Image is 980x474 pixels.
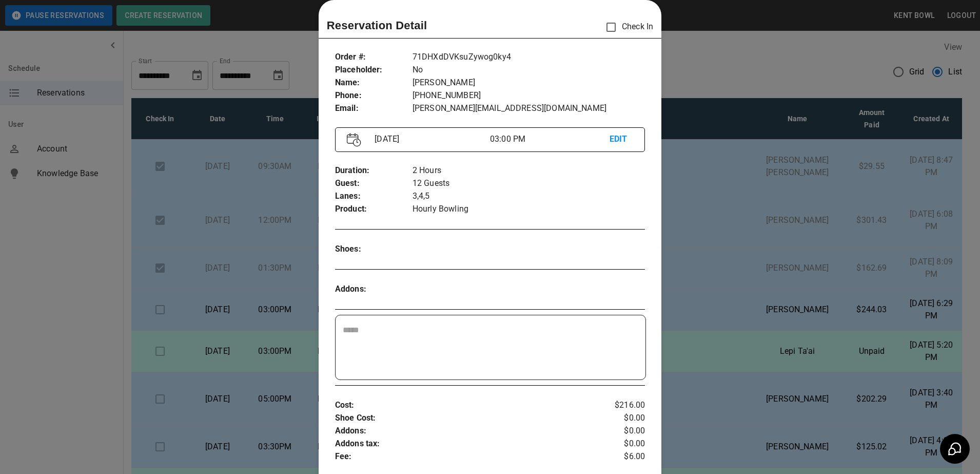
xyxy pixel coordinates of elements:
p: [DATE] [370,133,490,145]
p: Placeholder : [335,64,413,77]
p: 71DHXdDVKsuZywog0ky4 [413,51,645,64]
p: Duration : [335,164,413,177]
p: Cost : [335,399,594,412]
p: Addons tax : [335,438,594,450]
p: No [413,64,645,77]
p: Hourly Bowling [413,203,645,216]
p: 2 Hours [413,164,645,177]
p: Order # : [335,51,413,64]
p: Guest : [335,177,413,190]
p: 03:00 PM [490,133,610,145]
p: Product : [335,203,413,216]
p: $6.00 [594,450,645,463]
img: Vector [347,133,361,147]
p: $0.00 [594,412,645,425]
p: [PERSON_NAME][EMAIL_ADDRESS][DOMAIN_NAME] [413,102,645,115]
p: Check In [600,16,653,38]
p: Shoe Cost : [335,412,594,425]
p: Phone : [335,89,413,102]
p: Fee : [335,450,594,463]
p: Addons : [335,283,413,296]
p: $0.00 [594,425,645,438]
p: Email : [335,102,413,115]
p: [PERSON_NAME] [413,77,645,89]
p: [PHONE_NUMBER] [413,89,645,102]
p: Name : [335,77,413,89]
p: Lanes : [335,190,413,203]
p: $216.00 [594,399,645,412]
p: 12 Guests [413,177,645,190]
p: Addons : [335,425,594,438]
p: 3,4,5 [413,190,645,203]
p: Reservation Detail [327,17,427,34]
p: EDIT [610,133,634,146]
p: $0.00 [594,438,645,450]
p: Shoes : [335,243,413,256]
